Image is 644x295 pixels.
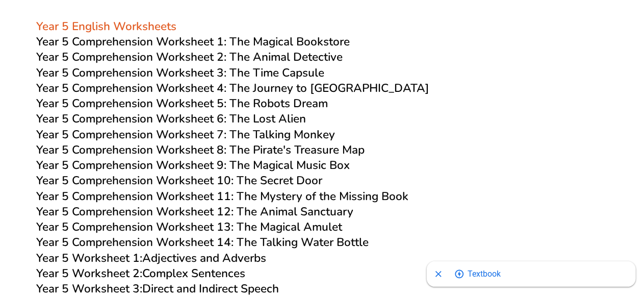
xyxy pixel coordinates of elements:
[37,265,246,281] a: Year 5 Worksheet 2:Complex Sentences
[37,111,306,127] a: Year 5 Comprehension Worksheet 6: The Lost Alien
[37,65,325,81] a: Year 5 Comprehension Worksheet 3: The Time Capsule
[37,127,336,142] a: Year 5 Comprehension Worksheet 7: The Talking Monkey
[37,34,350,50] a: Year 5 Comprehension Worksheet 1: The Magical Bookstore
[37,188,409,204] a: Year 5 Comprehension Worksheet 11: The Mystery of the Missing Book
[37,95,328,111] a: Year 5 Comprehension Worksheet 5: The Robots Dream
[37,234,369,250] a: Year 5 Comprehension Worksheet 14: The Talking Water Bottle
[37,142,365,158] a: Year 5 Comprehension Worksheet 8: The Pirate's Treasure Map
[37,49,343,65] a: Year 5 Comprehension Worksheet 2: The Animal Detective
[468,263,501,283] span: Textbook
[474,186,644,295] iframe: Chat Widget
[37,157,350,173] a: Year 5 Comprehension Worksheet 9: The Magical Music Box
[37,250,267,266] a: Year 5 Worksheet 1:Adjectives and Adverbs
[37,250,143,266] span: Year 5 Worksheet 1:
[37,265,143,281] span: Year 5 Worksheet 2:
[37,4,608,34] h3: Year 5 English Worksheets
[37,219,343,235] a: Year 5 Comprehension Worksheet 13: The Magical Amulet
[37,80,430,96] a: Year 5 Comprehension Worksheet 4: The Journey to [GEOGRAPHIC_DATA]
[37,173,323,188] a: Year 5 Comprehension Worksheet 10: The Secret Door
[37,204,354,219] a: Year 5 Comprehension Worksheet 12: The Animal Sanctuary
